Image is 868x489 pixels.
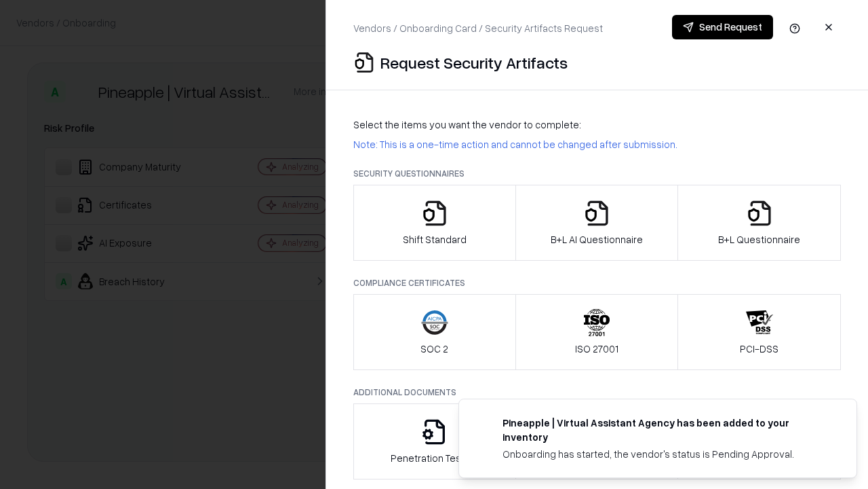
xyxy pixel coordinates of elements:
[353,117,841,132] p: Select the items you want the vendor to complete:
[740,342,778,356] p: PCI-DSS
[380,52,568,73] p: Request Security Artifacts
[353,403,516,479] button: Penetration Testing
[353,277,841,289] p: Compliance Certificates
[353,185,516,261] button: Shift Standard
[672,15,773,39] button: Send Request
[575,342,618,356] p: ISO 27001
[677,294,841,370] button: PCI-DSS
[353,386,841,398] p: Additional Documents
[515,185,679,261] button: B+L AI Questionnaire
[502,416,824,444] div: Pineapple | Virtual Assistant Agency has been added to your inventory
[353,137,841,151] p: Note: This is a one-time action and cannot be changed after submission.
[718,232,800,247] p: B+L Questionnaire
[391,451,478,465] p: Penetration Testing
[353,21,603,35] p: Vendors / Onboarding Card / Security Artifacts Request
[515,294,679,370] button: ISO 27001
[502,447,824,461] div: Onboarding has started, the vendor's status is Pending Approval.
[551,232,643,247] p: B+L AI Questionnaire
[677,185,841,261] button: B+L Questionnaire
[475,416,492,432] img: trypineapple.com
[403,232,467,247] p: Shift Standard
[420,342,448,356] p: SOC 2
[353,294,516,370] button: SOC 2
[353,168,841,179] p: Security Questionnaires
